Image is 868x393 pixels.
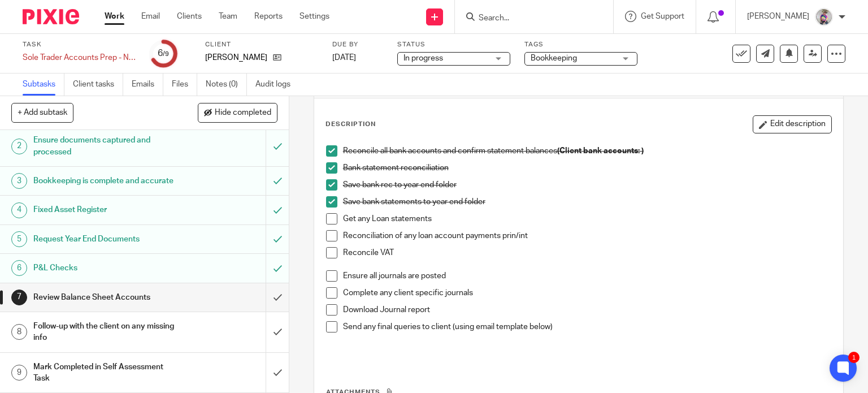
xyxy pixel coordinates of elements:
a: Client tasks [73,74,123,96]
button: + Add subtask [11,103,73,122]
label: Tags [524,40,637,49]
div: 6 [11,260,27,276]
a: Settings [300,11,329,22]
p: Bank statement reconciliation [343,162,832,174]
p: Send any final queries to client (using email template below) [343,321,832,332]
div: Sole Trader Accounts Prep - New [23,52,136,63]
h1: Bookkeeping is complete and accurate [33,172,181,189]
input: Search [478,14,579,24]
h1: P&L Checks [33,260,181,277]
p: Save bank statements to year end folder [343,196,832,208]
p: Reconcile VAT [343,247,832,258]
p: Download Journal report [343,304,832,316]
span: Bookkeeping [531,54,577,62]
a: Audit logs [255,74,299,96]
div: 7 [11,290,27,305]
a: Files [172,74,197,96]
img: DBTieDye.jpg [815,8,833,26]
p: Reconciliation of any loan account payments prin/int [343,230,832,241]
p: Ensure all journals are posted [343,270,832,282]
a: Notes (0) [206,74,247,96]
h1: Request Year End Documents [33,231,181,248]
span: In progress [403,54,443,62]
label: Due by [332,40,383,49]
strong: (Client bank accounts: ) [557,147,644,155]
a: Emails [132,74,163,96]
div: 2 [11,139,27,154]
div: 8 [11,324,27,340]
p: Reconcile all bank accounts and confirm statement balances [343,145,832,157]
small: /9 [163,51,169,57]
p: Save bank rec to year end folder [343,179,832,191]
span: [DATE] [332,54,356,62]
p: Complete any client specific journals [343,287,832,299]
div: 1 [848,352,860,363]
span: Get Support [641,12,684,20]
p: Get any Loan statements [343,213,832,224]
div: 6 [158,47,169,60]
p: Description [325,120,376,129]
label: Status [397,40,510,49]
a: Reports [254,11,283,22]
a: Subtasks [23,74,64,96]
a: Clients [177,11,202,22]
p: [PERSON_NAME] [747,11,809,22]
a: Email [141,11,160,22]
div: 9 [11,365,27,381]
div: 4 [11,202,27,218]
p: [PERSON_NAME] [205,52,267,63]
h1: Review Balance Sheet Accounts [33,289,181,306]
h1: Ensure documents captured and processed [33,132,181,161]
a: Team [219,11,237,22]
span: Hide completed [215,109,271,118]
div: 3 [11,173,27,189]
div: 5 [11,231,27,247]
img: Pixie [23,9,79,24]
a: Work [105,11,124,22]
h1: Mark Completed in Self Assessment Task [33,359,181,387]
h1: Fixed Asset Register [33,201,181,218]
label: Client [205,40,318,49]
button: Edit description [753,115,832,133]
button: Hide completed [198,103,277,122]
label: Task [23,40,136,49]
h1: Follow-up with the client on any missing info [33,318,181,347]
